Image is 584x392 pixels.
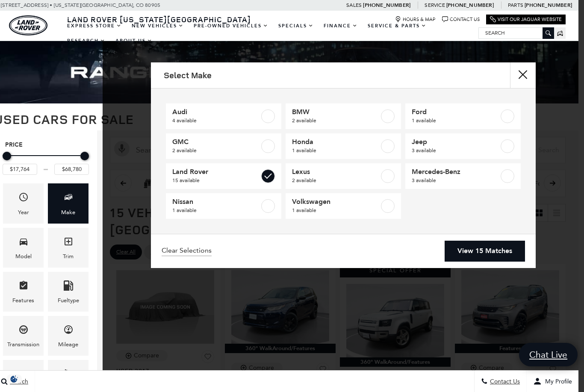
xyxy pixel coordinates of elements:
a: Nissan1 available [166,193,281,219]
a: Ford1 available [405,103,521,129]
a: Mercedes-Benz3 available [405,163,521,189]
span: Sales [346,2,362,8]
span: 1 available [292,206,379,215]
span: 1 available [172,206,260,215]
span: Ford [412,108,499,116]
a: Lexus2 available [286,163,401,189]
a: Clear Selections [162,246,212,256]
a: About Us [110,33,157,48]
div: MileageMileage [48,316,88,356]
a: [PHONE_NUMBER] [525,2,572,9]
span: Make [63,190,74,207]
span: 15 available [172,176,260,185]
a: [STREET_ADDRESS] • [US_STATE][GEOGRAPHIC_DATA], CO 80905 [1,2,160,8]
a: GMC2 available [166,133,281,159]
span: Nissan [172,197,260,206]
input: Maximum [54,164,89,175]
span: 2 available [292,116,379,125]
span: Trim [63,234,74,252]
span: Audi [172,108,260,116]
div: FueltypeFueltype [48,272,88,312]
div: Make [61,208,75,217]
h2: Select Make [164,71,212,80]
span: Chat Live [525,349,572,360]
div: Transmission [7,340,39,349]
span: Year [18,190,29,207]
div: MakeMake [48,183,88,223]
div: Mileage [58,340,78,349]
span: 2 available [172,146,260,155]
div: Year [18,208,29,217]
a: Visit Our Jaguar Website [490,16,562,23]
a: Contact Us [442,16,480,23]
span: My Profile [542,378,572,385]
span: Model [18,234,29,252]
a: Jeep3 available [405,133,521,159]
a: New Vehicles [127,18,189,33]
div: Minimum Price [3,152,11,160]
img: Opt-Out Icon [4,374,24,383]
span: Service [425,2,445,8]
span: Transmission [18,322,29,340]
a: Research [62,33,110,48]
div: Trim [63,252,74,261]
a: Pre-Owned Vehicles [189,18,273,33]
div: Fueltype [58,296,79,305]
div: TrimTrim [48,228,88,268]
div: YearYear [3,183,44,223]
a: Chat Live [519,343,578,366]
div: TransmissionTransmission [3,316,44,356]
span: 1 available [292,146,379,155]
span: Land Rover [172,168,260,176]
span: Land Rover [US_STATE][GEOGRAPHIC_DATA] [67,14,251,24]
span: Jeep [412,138,499,146]
button: close [510,62,536,88]
span: 4 available [172,116,260,125]
a: Specials [273,18,319,33]
span: 3 available [412,146,499,155]
span: Mercedes-Benz [412,168,499,176]
a: Audi4 available [166,103,281,129]
a: BMW2 available [286,103,401,129]
div: Maximum Price [80,152,89,160]
span: Contact Us [488,378,520,385]
a: land-rover [9,15,47,35]
div: Model [15,252,32,261]
span: 2 available [292,176,379,185]
span: 1 available [412,116,499,125]
a: [PHONE_NUMBER] [363,2,410,9]
h5: Price [5,141,86,149]
span: Volkswagen [292,197,379,206]
div: FeaturesFeatures [3,272,44,312]
span: GMC [172,138,260,146]
a: Hours & Map [395,16,436,23]
span: Honda [292,138,379,146]
a: Service & Parts [363,18,431,33]
span: 3 available [412,176,499,185]
span: Lexus [292,168,379,176]
span: Features [18,278,29,296]
input: Minimum [3,164,37,175]
input: Search [479,28,554,38]
a: Finance [319,18,363,33]
span: Engine [18,366,29,384]
div: Features [12,296,34,305]
span: Mileage [63,322,74,340]
a: Land Rover15 available [166,163,281,189]
a: [PHONE_NUMBER] [446,2,494,9]
span: Parts [508,2,523,8]
a: Volkswagen1 available [286,193,401,219]
div: ModelModel [3,228,44,268]
button: Open user profile menu [527,371,578,392]
a: EXPRESS STORE [62,18,127,33]
span: Fueltype [63,278,74,296]
nav: Main Navigation [62,18,478,48]
div: Price [3,149,89,175]
a: Honda1 available [286,133,401,159]
img: Land Rover [9,15,47,35]
section: Click to Open Cookie Consent Modal [4,374,24,383]
a: Land Rover [US_STATE][GEOGRAPHIC_DATA] [62,14,256,24]
span: BMW [292,108,379,116]
a: View 15 Matches [445,241,525,262]
span: Color [63,366,74,384]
